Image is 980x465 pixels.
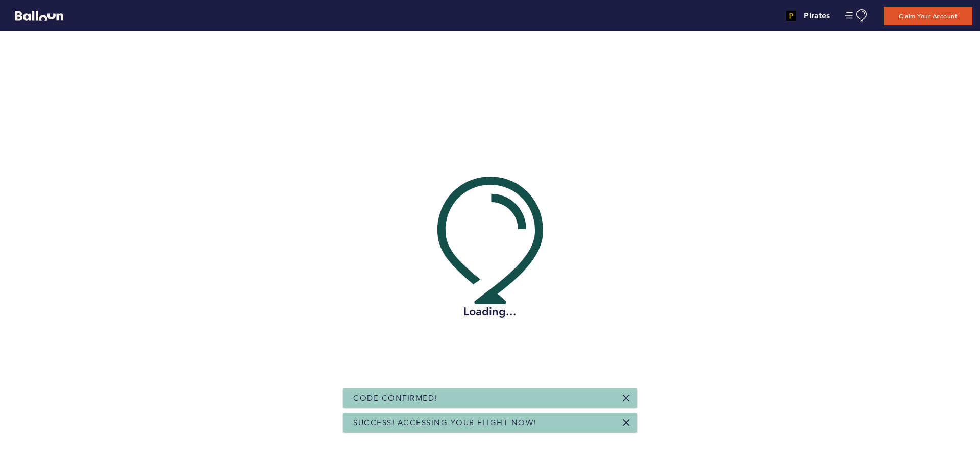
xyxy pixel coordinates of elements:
a: Balloon [8,10,63,21]
div: Success! Accessing your flight now! [343,413,637,432]
h2: Loading... [437,304,543,320]
h4: Pirates [804,10,830,22]
div: Code Confirmed! [343,388,637,408]
button: Manage Account [845,9,868,22]
button: Claim Your Account [884,7,972,25]
svg: Balloon [15,11,63,21]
